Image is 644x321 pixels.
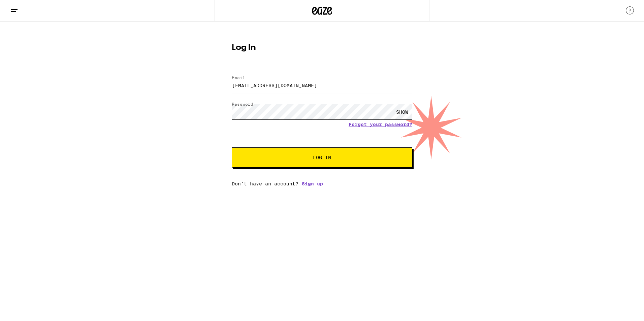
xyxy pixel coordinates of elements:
h1: Log In [232,44,412,52]
a: Forgot your password? [349,122,412,127]
label: Email [232,75,245,80]
input: Email [232,78,412,93]
label: Password [232,102,253,106]
div: Don't have an account? [232,181,412,186]
span: Hi. Need any help? [4,5,49,10]
a: Sign up [302,181,323,186]
div: SHOW [392,104,412,119]
span: Log In [313,155,331,160]
button: Log In [232,147,412,168]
